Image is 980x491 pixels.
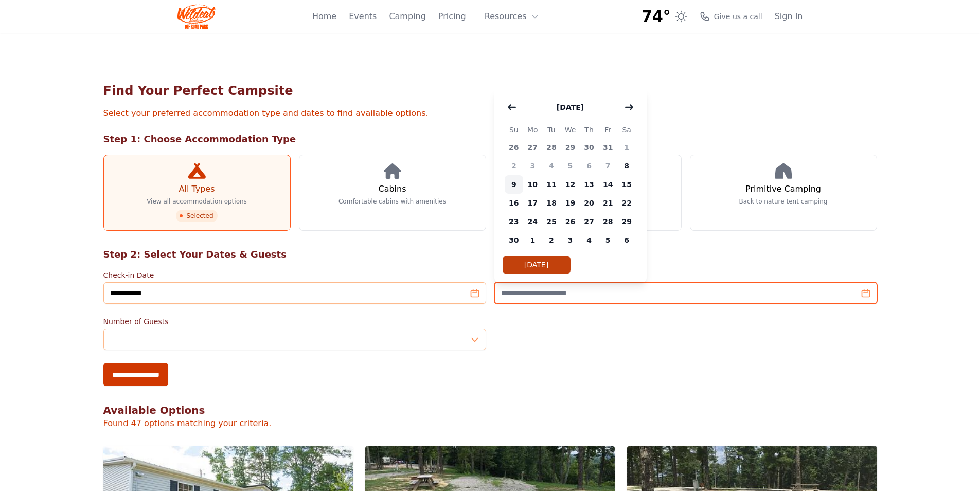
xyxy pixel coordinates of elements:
[176,210,217,222] span: Selected
[505,157,524,175] span: 2
[505,194,524,212] span: 16
[700,11,762,22] a: Give us a call
[523,124,542,136] span: Mo
[503,256,571,274] button: [DATE]
[523,157,542,175] span: 3
[378,183,406,195] h3: Cabins
[438,10,466,23] a: Pricing
[505,175,524,194] span: 9
[617,231,636,249] span: 6
[617,138,636,157] span: 1
[542,175,561,194] span: 11
[598,138,617,157] span: 31
[598,175,617,194] span: 14
[598,124,617,136] span: Fr
[542,231,561,249] span: 2
[745,183,821,195] h3: Primitive Camping
[523,212,542,231] span: 24
[580,231,599,249] span: 4
[598,231,617,249] span: 5
[494,270,877,280] label: Check-out Date
[505,212,524,231] span: 23
[523,231,542,249] span: 1
[103,155,291,231] a: All Types View all accommodation options Selected
[546,97,594,117] button: [DATE]
[617,194,636,212] span: 22
[580,138,599,157] span: 30
[523,194,542,212] span: 17
[714,11,762,22] span: Give us a call
[103,132,877,146] h2: Step 1: Choose Accommodation Type
[598,212,617,231] span: 28
[523,175,542,194] span: 10
[561,175,580,194] span: 12
[312,10,336,23] a: Home
[338,197,446,206] p: Comfortable cabins with amenities
[542,138,561,157] span: 28
[478,6,545,27] button: Resources
[598,194,617,212] span: 21
[542,124,561,136] span: Tu
[580,157,599,175] span: 6
[580,124,599,136] span: Th
[580,194,599,212] span: 20
[542,157,561,175] span: 4
[775,10,803,23] a: Sign In
[505,124,524,136] span: Su
[103,107,877,120] p: Select your preferred accommodation type and dates to find available options.
[739,197,828,206] p: Back to nature tent camping
[561,157,580,175] span: 5
[299,155,486,231] a: Cabins Comfortable cabins with amenities
[580,212,599,231] span: 27
[179,183,215,195] h3: All Types
[103,247,877,262] h2: Step 2: Select Your Dates & Guests
[617,124,636,136] span: Sa
[505,231,524,249] span: 30
[598,157,617,175] span: 7
[642,7,671,26] span: 74°
[103,417,877,430] p: Found 47 options matching your criteria.
[147,197,247,206] p: View all accommodation options
[349,10,377,23] a: Events
[561,194,580,212] span: 19
[103,403,877,417] h2: Available Options
[561,231,580,249] span: 3
[177,4,216,29] img: Wildcat Logo
[505,138,524,157] span: 26
[690,155,877,231] a: Primitive Camping Back to nature tent camping
[103,82,877,99] h1: Find Your Perfect Campsite
[561,124,580,136] span: We
[580,175,599,194] span: 13
[561,138,580,157] span: 29
[103,316,486,327] label: Number of Guests
[561,212,580,231] span: 26
[103,270,486,280] label: Check-in Date
[542,194,561,212] span: 18
[617,175,636,194] span: 15
[523,138,542,157] span: 27
[389,10,425,23] a: Camping
[542,212,561,231] span: 25
[617,157,636,175] span: 8
[617,212,636,231] span: 29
